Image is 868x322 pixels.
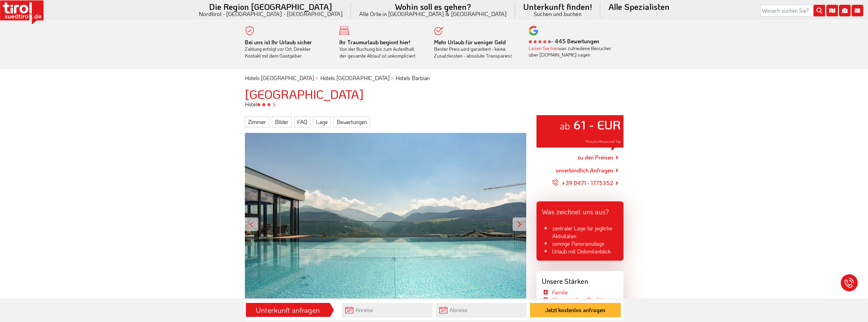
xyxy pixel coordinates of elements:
a: Familie [552,289,568,296]
a: Hotels [GEOGRAPHIC_DATA] [245,74,314,81]
div: Bester Preis wird garantiert - keine Zusatzkosten - absolute Transparenz [434,39,519,59]
a: Bilder [272,117,292,127]
li: sonnige Panoramalage [542,240,618,247]
i: Karte öffnen [826,5,838,16]
a: Bewertungen [334,117,370,127]
div: Zahlung erfolgt vor Ort. Direkter Kontakt mit dem Gastgeber [245,39,329,59]
h1: [GEOGRAPHIC_DATA] [245,87,623,101]
i: Fotogalerie [839,5,851,16]
button: Jetzt kostenlos anfragen [530,303,621,317]
b: Ihr Traumurlaub beginnt hier! [339,39,410,46]
img: google [529,26,538,35]
input: Wonach suchen Sie? [760,5,825,16]
div: was zufriedene Besucher über [DOMAIN_NAME] sagen [529,45,613,58]
div: Unterkunft anfragen [248,304,328,316]
input: Abreise [436,303,527,318]
a: unverbindlich Anfragen [556,166,613,174]
small: Nordtirol - [GEOGRAPHIC_DATA] - [GEOGRAPHIC_DATA] [199,11,343,17]
a: Hotels [GEOGRAPHIC_DATA] [320,74,389,81]
a: Hotels Barbian [396,74,430,81]
a: Lesen Sie hier [529,45,558,51]
li: zentraler Lage für jegliche Aktivitäten [542,225,618,240]
a: Lage [313,117,331,127]
i: Kontakt [852,5,863,16]
div: Unsere Stärken [536,271,623,289]
input: Anreise [342,303,432,318]
div: Von der Buchung bis zum Aufenthalt, der gesamte Ablauf ist unkompliziert [339,39,424,59]
a: Zimmer [245,117,269,127]
b: Mehr Urlaub für weniger Geld [434,39,506,46]
strong: 61 - EUR [573,117,621,133]
a: FAQ [294,117,310,127]
li: Urlaub mit Dolomitenblick [542,248,618,255]
b: - 445 Bewertungen [529,37,599,45]
b: Bei uns ist Ihr Urlaub sicher [245,39,312,46]
small: ab [560,119,570,132]
span: Preis pro Person und Tag [585,139,621,144]
a: zu den Preisen [577,149,613,166]
div: Hotel [240,101,629,108]
a: Mountainbiken/Radfahren [552,296,612,303]
small: Suchen und buchen [523,11,592,17]
a: +39 0471 - 1775352 [552,174,613,191]
small: Alle Orte in [GEOGRAPHIC_DATA] & [GEOGRAPHIC_DATA] [359,11,507,17]
div: Was zeichnet uns aus? [536,201,623,219]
